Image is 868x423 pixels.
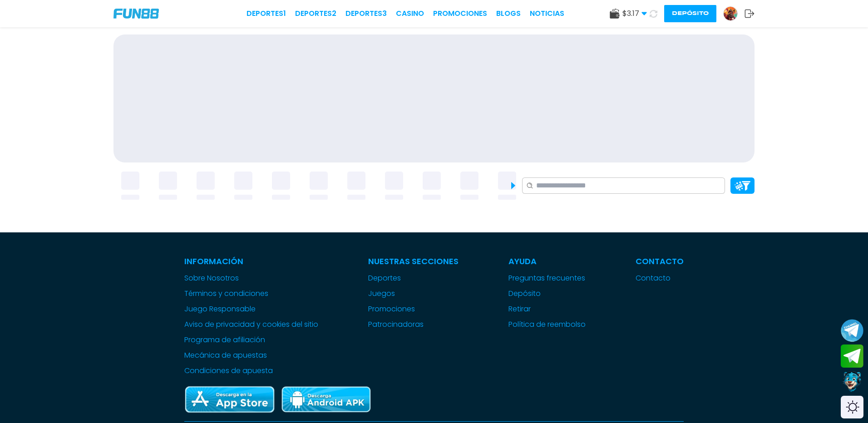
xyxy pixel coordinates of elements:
a: Términos y condiciones [184,288,318,299]
a: Deportes [368,273,459,284]
a: Promociones [433,8,487,19]
span: $ 3.17 [622,8,647,19]
a: Avatar [723,6,745,21]
p: Ayuda [508,255,586,267]
a: Retirar [508,304,586,315]
button: Join telegram [841,344,863,368]
button: Contact customer service [841,370,863,393]
img: Platform Filter [735,181,750,191]
button: Juegos [368,288,395,299]
a: Deportes2 [295,8,336,19]
a: Aviso de privacidad y cookies del sitio [184,319,318,330]
a: BLOGS [496,8,521,19]
a: Contacto [636,273,684,284]
a: Juego Responsable [184,304,318,315]
img: Company Logo [113,9,159,19]
p: Contacto [636,255,684,267]
img: Play Store [281,385,371,414]
a: Patrocinadoras [368,319,459,330]
a: Deportes3 [345,8,387,19]
a: Política de reembolso [508,319,586,330]
p: Información [184,255,318,267]
button: Depósito [664,5,716,22]
img: Avatar [724,7,737,20]
p: Nuestras Secciones [368,255,459,267]
a: Condiciones de apuesta [184,365,318,376]
a: CASINO [396,8,424,19]
a: Preguntas frecuentes [508,273,586,284]
a: Mecánica de apuestas [184,350,318,361]
a: Sobre Nosotros [184,273,318,284]
a: Programa de afiliación [184,334,318,345]
div: Switch theme [841,396,863,418]
img: App Store [184,385,275,414]
a: Deportes1 [247,8,286,19]
a: NOTICIAS [530,8,564,19]
a: Promociones [368,304,459,315]
button: Join telegram channel [841,319,863,342]
a: Depósito [508,288,586,299]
